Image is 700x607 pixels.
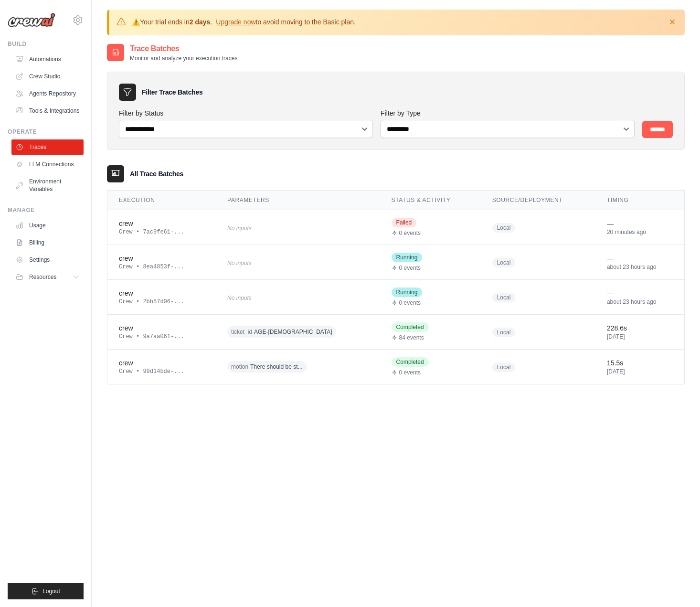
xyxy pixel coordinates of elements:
[11,69,84,84] a: Crew Studio
[595,191,684,210] th: Timing
[607,368,673,375] div: [DATE]
[130,54,237,62] p: Monitor and analyze your execution traces
[107,210,684,245] tr: View details for crew execution
[130,43,237,54] h2: Trace Batches
[227,360,369,374] div: motion: There should be strict laws that regulates LLMs
[216,18,255,26] a: Upgrade now
[392,322,429,332] span: Completed
[119,263,204,271] div: Crew • 8ea4853f-...
[607,333,673,341] div: [DATE]
[119,254,204,263] div: crew
[142,87,202,97] h3: Filter Trace Batches
[132,17,356,27] p: Your trial ends in . to avoid moving to the Basic plan.
[119,323,204,333] div: crew
[492,328,516,337] span: Local
[119,228,204,236] div: Crew • 7ac9fe61-...
[119,108,373,118] label: Filter by Status
[8,13,55,27] img: Logo
[607,298,673,306] div: about 23 hours ago
[11,174,84,197] a: Environment Variables
[107,245,684,280] tr: View details for crew execution
[652,561,700,607] iframe: Chat Widget
[607,263,673,271] div: about 23 hours ago
[107,315,684,350] tr: View details for crew execution
[227,221,369,234] div: No inputs
[231,363,248,371] span: motion
[399,264,421,272] span: 0 events
[11,103,84,118] a: Tools & Integrations
[132,18,140,26] strong: ⚠️
[607,228,673,236] div: 20 minutes ago
[190,18,211,26] strong: 2 days
[42,587,60,595] span: Logout
[250,363,302,371] span: There should be st...
[492,258,516,267] span: Local
[119,219,204,228] div: crew
[11,218,84,233] a: Usage
[381,108,635,118] label: Filter by Type
[130,169,183,179] h3: All Trace Batches
[227,225,252,232] span: No inputs
[11,252,84,267] a: Settings
[216,191,380,210] th: Parameters
[607,323,673,333] div: 228.6s
[119,358,204,368] div: crew
[107,191,216,210] th: Execution
[8,583,84,599] button: Logout
[29,273,56,281] span: Resources
[8,206,84,214] div: Manage
[119,288,204,298] div: crew
[11,139,84,155] a: Traces
[607,219,673,228] div: —
[399,229,421,237] span: 0 events
[227,325,369,340] div: ticket_id: AGE-7
[392,218,417,227] span: Failed
[380,191,481,210] th: Status & Activity
[8,40,84,48] div: Build
[119,333,204,341] div: Crew • 9a7aa061-...
[11,52,84,67] a: Automations
[119,298,204,306] div: Crew • 2bb57d06-...
[8,128,84,136] div: Operate
[119,368,204,375] div: Crew • 99d14bde-...
[607,254,673,263] div: —
[107,280,684,315] tr: View details for crew execution
[492,293,516,302] span: Local
[11,157,84,172] a: LLM Connections
[107,350,684,384] tr: View details for crew execution
[11,269,84,285] button: Resources
[392,288,423,297] span: Running
[11,86,84,101] a: Agents Repository
[227,295,252,301] span: No inputs
[399,334,424,341] span: 84 events
[392,253,423,262] span: Running
[399,299,421,307] span: 0 events
[481,191,595,210] th: Source/Deployment
[492,223,516,233] span: Local
[607,288,673,298] div: —
[492,362,516,372] span: Local
[607,358,673,368] div: 15.5s
[227,291,369,304] div: No inputs
[11,235,84,250] a: Billing
[392,357,429,367] span: Completed
[399,369,421,376] span: 0 events
[254,328,332,336] span: AGE-[DEMOGRAPHIC_DATA]
[227,260,252,266] span: No inputs
[227,256,369,269] div: No inputs
[231,328,252,336] span: ticket_id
